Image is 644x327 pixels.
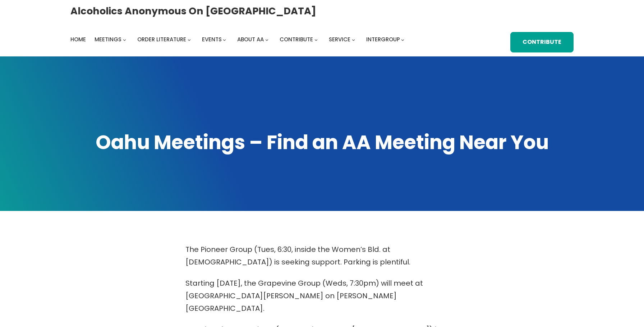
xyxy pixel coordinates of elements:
[185,277,459,315] p: Starting [DATE], the Grapevine Group (Weds, 7:30pm) will meet at [GEOGRAPHIC_DATA][PERSON_NAME] o...
[237,36,264,43] span: About AA
[366,36,400,43] span: Intergroup
[202,34,222,45] a: Events
[329,34,350,45] a: Service
[188,38,191,41] button: Order Literature submenu
[70,34,86,45] a: Home
[70,3,316,19] a: Alcoholics Anonymous on [GEOGRAPHIC_DATA]
[314,38,318,41] button: Contribute submenu
[366,34,400,45] a: Intergroup
[510,32,574,52] a: Contribute
[95,36,121,43] span: Meetings
[237,34,264,45] a: About AA
[123,38,126,41] button: Meetings submenu
[137,36,186,43] span: Order Literature
[265,38,268,41] button: About AA submenu
[401,38,404,41] button: Intergroup submenu
[70,129,574,156] h1: Oahu Meetings – Find an AA Meeting Near You
[280,34,313,45] a: Contribute
[223,38,226,41] button: Events submenu
[280,36,313,43] span: Contribute
[70,36,86,43] span: Home
[329,36,350,43] span: Service
[352,38,355,41] button: Service submenu
[185,243,459,268] p: The Pioneer Group (Tues, 6:30, inside the Women’s Bld. at [DEMOGRAPHIC_DATA]) is seeking support....
[95,34,121,45] a: Meetings
[70,34,407,45] nav: Intergroup
[202,36,222,43] span: Events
